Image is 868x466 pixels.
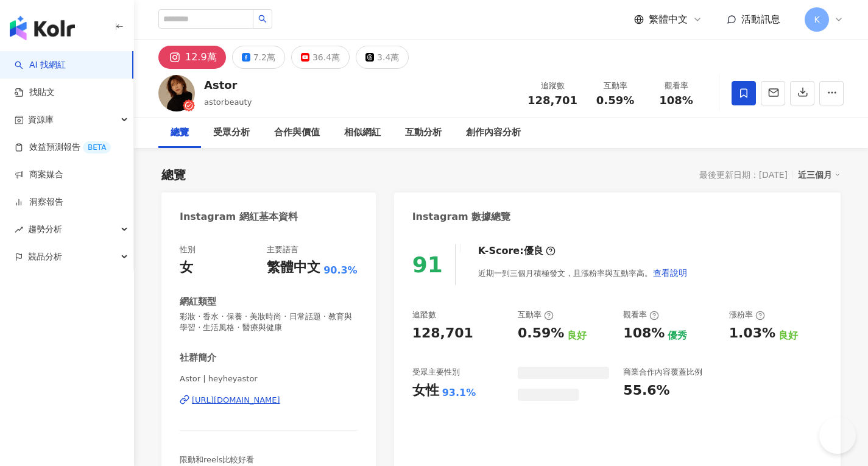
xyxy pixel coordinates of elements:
span: 競品分析 [28,243,62,270]
div: 互動率 [592,80,638,92]
a: 找貼文 [15,86,55,99]
div: 追蹤數 [412,309,436,320]
iframe: Help Scout Beacon - Open [819,417,856,454]
div: 最後更新日期：[DATE] [699,170,788,180]
div: 7.2萬 [253,49,275,66]
span: 趨勢分析 [28,216,62,243]
span: Astor | heyheyastor [180,373,358,384]
div: 社群簡介 [180,351,216,364]
div: 網紅類型 [180,295,216,308]
div: 受眾主要性別 [412,367,460,378]
div: K-Score : [478,244,556,258]
div: 總覽 [171,125,189,140]
div: 優秀 [668,329,687,342]
div: 創作內容分析 [466,125,521,140]
div: 主要語言 [267,244,298,255]
div: 觀看率 [623,309,659,320]
span: 108% [659,94,693,107]
div: 108% [623,324,665,343]
div: 女 [180,258,193,277]
div: Astor [204,77,252,93]
div: 漲粉率 [729,309,765,320]
button: 12.9萬 [158,46,226,69]
div: 受眾分析 [213,125,250,140]
span: 彩妝 · 香水 · 保養 · 美妝時尚 · 日常話題 · 教育與學習 · 生活風格 · 醫療與健康 [180,311,358,333]
img: logo [10,16,75,40]
a: [URL][DOMAIN_NAME] [180,395,358,406]
a: 效益預測報告BETA [15,141,111,154]
button: 7.2萬 [232,46,285,69]
span: 0.59% [596,94,634,107]
img: KOL Avatar [158,75,195,111]
span: 資源庫 [28,106,54,133]
div: 優良 [524,244,543,258]
span: rise [15,225,23,234]
a: searchAI 找網紅 [15,59,66,71]
a: 商案媒合 [15,169,63,181]
div: 相似網紅 [344,125,381,140]
div: 觀看率 [653,80,699,92]
span: 查看說明 [653,268,687,278]
span: astorbeauty [204,97,252,107]
button: 3.4萬 [356,46,409,69]
span: 128,701 [528,94,577,107]
div: 追蹤數 [528,80,577,92]
div: 商業合作內容覆蓋比例 [623,367,702,378]
div: 55.6% [623,381,669,400]
div: 93.1% [442,386,476,400]
div: 女性 [412,381,439,400]
button: 查看說明 [652,261,688,285]
div: 0.59% [518,324,564,343]
span: search [258,15,267,23]
div: 12.9萬 [185,49,217,66]
div: Instagram 數據總覽 [412,210,511,224]
div: 1.03% [729,324,775,343]
span: 活動訊息 [741,13,780,25]
div: Instagram 網紅基本資料 [180,210,298,224]
div: 良好 [778,329,798,342]
div: 3.4萬 [377,49,399,66]
span: 繁體中文 [649,13,688,26]
a: 洞察報告 [15,196,63,208]
span: 90.3% [323,264,358,277]
span: K [814,13,819,26]
div: 近期一到三個月積極發文，且漲粉率與互動率高。 [478,261,688,285]
div: 總覽 [161,166,186,183]
div: 91 [412,252,443,277]
div: 互動分析 [405,125,442,140]
div: 互動率 [518,309,554,320]
div: [URL][DOMAIN_NAME] [192,395,280,406]
div: 繁體中文 [267,258,320,277]
div: 128,701 [412,324,473,343]
div: 近三個月 [798,167,841,183]
div: 合作與價值 [274,125,320,140]
div: 性別 [180,244,196,255]
div: 36.4萬 [312,49,340,66]
div: 良好 [567,329,587,342]
button: 36.4萬 [291,46,350,69]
